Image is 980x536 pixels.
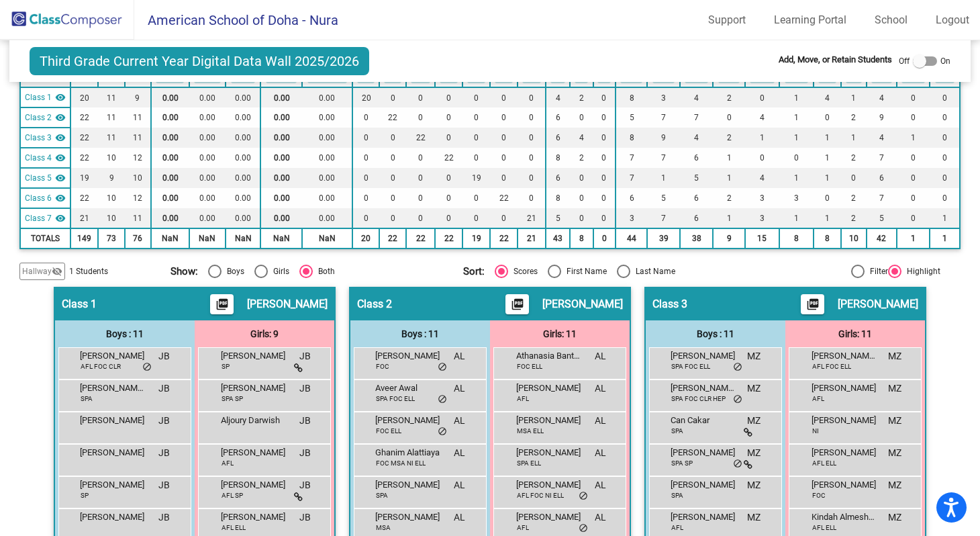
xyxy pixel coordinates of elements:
td: 0.00 [302,87,352,107]
td: 0 [352,168,379,188]
td: 22 [406,128,435,148]
mat-icon: visibility [55,92,66,103]
td: 0 [897,188,930,208]
td: 3 [745,188,780,208]
td: Renee Almy - No Class Name [20,168,70,188]
a: Logout [925,9,980,31]
td: 0 [435,168,462,188]
td: 0.00 [226,148,260,168]
td: 0 [518,128,546,148]
td: 0 [490,168,518,188]
td: 19 [70,168,98,188]
div: Boys [222,265,244,277]
td: 7 [867,148,897,168]
td: 0.00 [151,87,189,107]
td: 0 [930,148,959,168]
td: 21 [518,228,546,249]
td: 1 [745,128,780,148]
td: 6 [546,107,570,128]
td: 1 [713,208,744,228]
td: 1 [841,128,867,148]
td: 149 [70,228,98,249]
td: 21 [70,208,98,228]
td: 0 [930,87,959,107]
td: 5 [647,188,679,208]
td: 0 [518,107,546,128]
td: 0 [897,107,930,128]
td: 1 [814,208,841,228]
td: 7 [647,208,679,228]
td: 20 [70,87,98,107]
span: Class 7 [25,212,52,224]
td: 0.00 [260,128,302,148]
td: 0 [435,128,462,148]
td: 8 [814,228,841,249]
td: 0.00 [302,107,352,128]
span: Class 3 [652,298,687,311]
td: 22 [435,148,462,168]
td: 0 [435,87,462,107]
td: 0 [713,107,744,128]
td: 7 [616,168,647,188]
td: 10 [98,208,125,228]
mat-icon: visibility [55,112,66,123]
td: 0.00 [260,208,302,228]
td: 0.00 [226,168,260,188]
td: 0 [570,168,593,188]
td: 0.00 [260,168,302,188]
td: 0 [379,208,406,228]
td: 0 [462,87,490,107]
td: 0.00 [189,87,226,107]
span: [PERSON_NAME] [221,349,288,363]
td: 4 [546,87,570,107]
td: 22 [379,107,406,128]
td: 10 [98,188,125,208]
td: 5 [546,208,570,228]
td: 22 [490,228,518,249]
td: 9 [647,128,679,148]
td: 1 [897,128,930,148]
td: 0.00 [260,188,302,208]
div: Girls: 11 [490,320,630,347]
span: [PERSON_NAME] [247,298,328,311]
td: 2 [713,188,744,208]
td: 5 [616,107,647,128]
td: 4 [867,87,897,107]
td: 19 [462,228,490,249]
td: 12 [125,148,150,168]
td: 44 [616,228,647,249]
td: 0 [745,148,780,168]
mat-icon: visibility [55,173,66,183]
span: Class 1 [62,298,97,311]
div: Scores [508,265,538,277]
td: 11 [125,128,150,148]
td: 0 [352,208,379,228]
div: Girls: 11 [785,320,925,347]
td: 0.00 [189,188,226,208]
td: 0.00 [226,87,260,107]
td: 0 [570,188,593,208]
button: Print Students Details [210,294,234,314]
td: 0.00 [151,107,189,128]
div: Filter [865,265,888,277]
td: 5 [680,168,713,188]
td: 9 [125,87,150,107]
td: 0 [518,148,546,168]
td: 0 [593,168,616,188]
td: 2 [841,107,867,128]
mat-icon: visibility [55,193,66,204]
td: 0 [435,188,462,208]
td: 39 [647,228,679,249]
td: 2 [841,208,867,228]
td: 22 [70,128,98,148]
td: 0.00 [260,87,302,107]
span: American School of Doha - Nura [134,9,338,31]
td: 0.00 [260,107,302,128]
td: 0 [897,148,930,168]
td: Julie Venditti - No Class Name [20,148,70,168]
td: NaN [260,228,302,249]
td: 0 [462,107,490,128]
td: 4 [570,128,593,148]
td: 11 [98,128,125,148]
td: 9 [867,107,897,128]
